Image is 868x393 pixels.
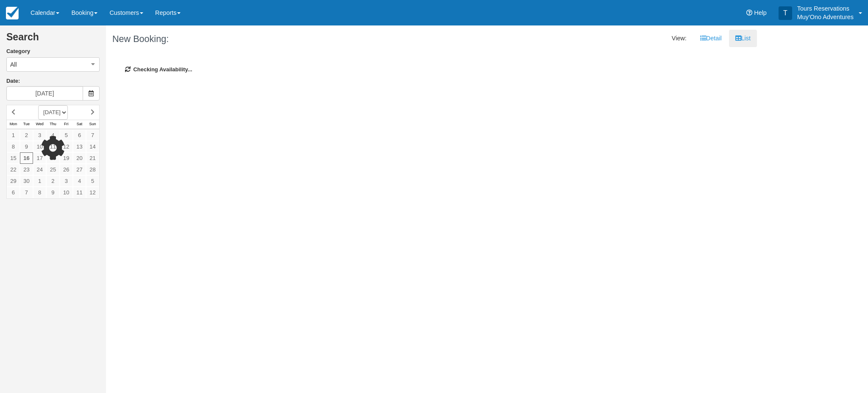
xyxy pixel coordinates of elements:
p: Tours Reservations [797,4,854,13]
li: View: [665,30,693,47]
label: Date: [6,77,100,85]
i: Help [746,10,752,16]
label: Category [6,48,100,56]
div: T [779,6,792,20]
button: All [6,57,100,72]
h1: New Booking: [112,34,425,44]
a: Detail [694,30,728,47]
h2: Search [6,32,100,48]
img: checkfront-main-nav-mini-logo.png [6,7,19,20]
span: Help [754,9,767,16]
a: List [729,30,757,47]
a: 16 [20,152,33,164]
span: All [10,60,17,69]
p: Muy'Ono Adventures [797,13,854,21]
div: Checking Availability... [112,53,751,87]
